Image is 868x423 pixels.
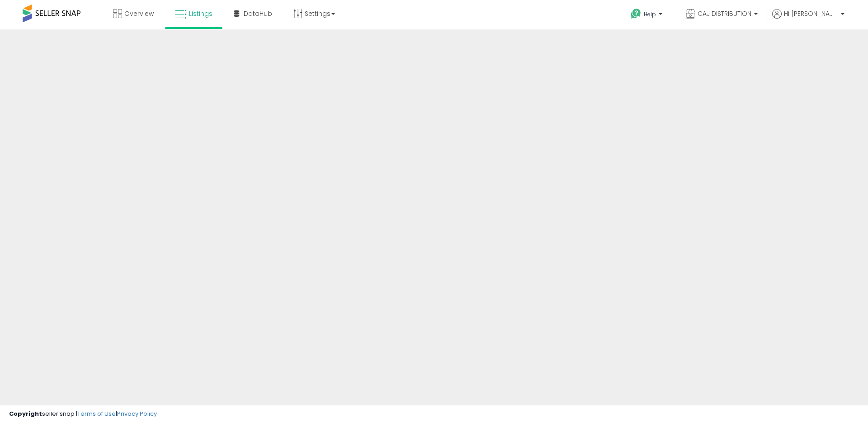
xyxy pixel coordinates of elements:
span: DataHub [244,9,272,18]
span: Overview [124,9,154,18]
a: Help [623,1,671,29]
span: Hi [PERSON_NAME] [784,9,838,18]
i: Get Help [630,8,642,19]
a: Hi [PERSON_NAME] [772,9,844,29]
span: Listings [189,9,212,18]
span: CAJ DISTRIBUTION [698,9,751,18]
span: Help [644,10,656,18]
